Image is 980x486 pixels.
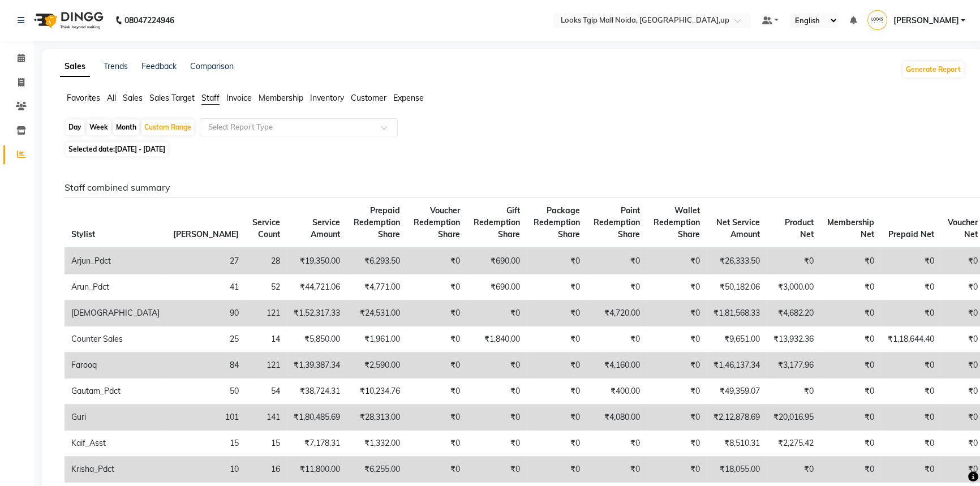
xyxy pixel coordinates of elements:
[347,431,407,457] td: ₹1,332.00
[820,431,881,457] td: ₹0
[287,274,347,300] td: ₹44,721.06
[347,274,407,300] td: ₹4,771.00
[123,93,143,103] span: Sales
[527,352,587,379] td: ₹0
[767,379,820,405] td: ₹0
[767,431,820,457] td: ₹2,275.42
[467,352,527,379] td: ₹0
[246,352,287,379] td: 121
[881,300,941,326] td: ₹0
[827,217,874,239] span: Membership Net
[467,379,527,405] td: ₹0
[66,119,84,135] div: Day
[820,405,881,431] td: ₹0
[65,326,166,352] td: Counter Sales
[141,61,177,71] a: Feedback
[767,457,820,483] td: ₹0
[647,431,707,457] td: ₹0
[881,457,941,483] td: ₹0
[166,248,246,274] td: 27
[87,119,111,135] div: Week
[903,62,964,78] button: Generate Report
[587,457,647,483] td: ₹0
[820,326,881,352] td: ₹0
[707,300,767,326] td: ₹1,81,568.33
[594,205,640,239] span: Point Redemption Share
[881,326,941,352] td: ₹1,18,644.40
[29,5,106,36] img: logo
[767,326,820,352] td: ₹13,932.36
[246,457,287,483] td: 16
[407,326,467,352] td: ₹0
[65,405,166,431] td: Guri
[881,405,941,431] td: ₹0
[707,248,767,274] td: ₹26,333.50
[881,248,941,274] td: ₹0
[467,405,527,431] td: ₹0
[65,352,166,379] td: Farooq
[867,10,887,30] img: Amaan Salmani
[767,352,820,379] td: ₹3,177.96
[407,300,467,326] td: ₹0
[467,274,527,300] td: ₹690.00
[141,119,194,135] div: Custom Range
[467,326,527,352] td: ₹1,840.00
[467,431,527,457] td: ₹0
[527,300,587,326] td: ₹0
[354,205,400,239] span: Prepaid Redemption Share
[173,229,239,239] span: [PERSON_NAME]
[65,274,166,300] td: Arun_Pdct
[647,352,707,379] td: ₹0
[166,431,246,457] td: 15
[310,93,344,103] span: Inventory
[820,248,881,274] td: ₹0
[587,379,647,405] td: ₹400.00
[65,248,166,274] td: Arjun_Pdct
[166,274,246,300] td: 41
[587,431,647,457] td: ₹0
[351,93,386,103] span: Customer
[66,142,168,156] span: Selected date:
[587,300,647,326] td: ₹4,720.00
[467,248,527,274] td: ₹690.00
[65,431,166,457] td: Kaif_Asst
[246,431,287,457] td: 15
[707,274,767,300] td: ₹50,182.06
[407,248,467,274] td: ₹0
[587,326,647,352] td: ₹0
[707,431,767,457] td: ₹8,510.31
[820,457,881,483] td: ₹0
[820,352,881,379] td: ₹0
[767,274,820,300] td: ₹3,000.00
[287,326,347,352] td: ₹5,850.00
[166,405,246,431] td: 101
[65,182,956,193] h6: Staff combined summary
[534,205,580,239] span: Package Redemption Share
[65,457,166,483] td: Krisha_Pdct
[881,431,941,457] td: ₹0
[226,93,252,103] span: Invoice
[347,352,407,379] td: ₹2,590.00
[527,457,587,483] td: ₹0
[124,5,174,36] b: 08047224946
[246,326,287,352] td: 14
[347,248,407,274] td: ₹6,293.50
[707,405,767,431] td: ₹2,12,878.69
[527,326,587,352] td: ₹0
[287,379,347,405] td: ₹38,724.31
[115,145,165,153] span: [DATE] - [DATE]
[287,457,347,483] td: ₹11,800.00
[820,274,881,300] td: ₹0
[347,405,407,431] td: ₹28,313.00
[287,405,347,431] td: ₹1,80,485.69
[166,352,246,379] td: 84
[252,217,280,239] span: Service Count
[166,300,246,326] td: 90
[407,379,467,405] td: ₹0
[767,405,820,431] td: ₹20,016.95
[647,274,707,300] td: ₹0
[647,379,707,405] td: ₹0
[647,405,707,431] td: ₹0
[71,229,95,239] span: Stylist
[201,93,220,103] span: Staff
